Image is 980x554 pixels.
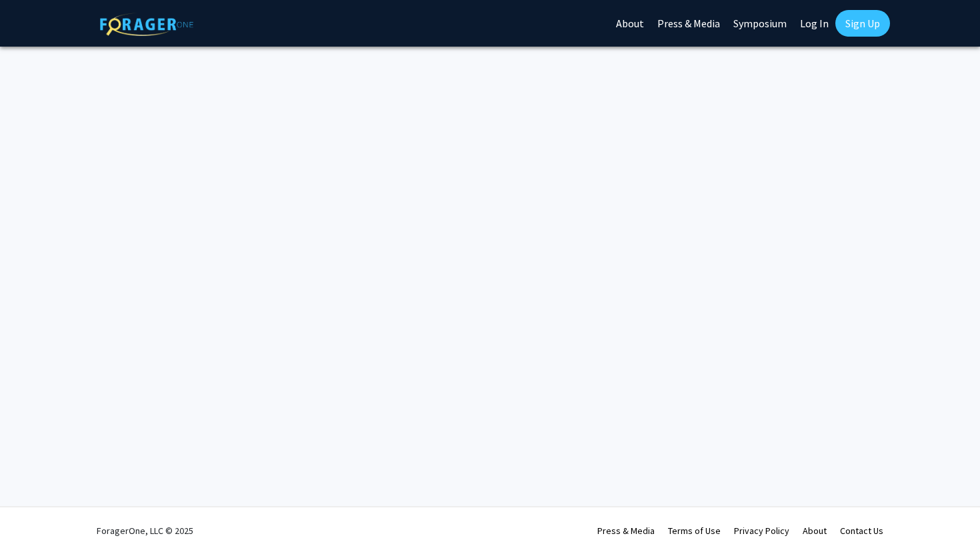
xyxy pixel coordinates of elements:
a: About [803,525,827,537]
a: Privacy Policy [734,525,789,537]
div: ForagerOne, LLC © 2025 [97,507,193,554]
a: Contact Us [840,525,883,537]
a: Sign Up [835,10,890,37]
img: ForagerOne Logo [100,13,193,36]
a: Terms of Use [668,525,721,537]
a: Press & Media [597,525,655,537]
